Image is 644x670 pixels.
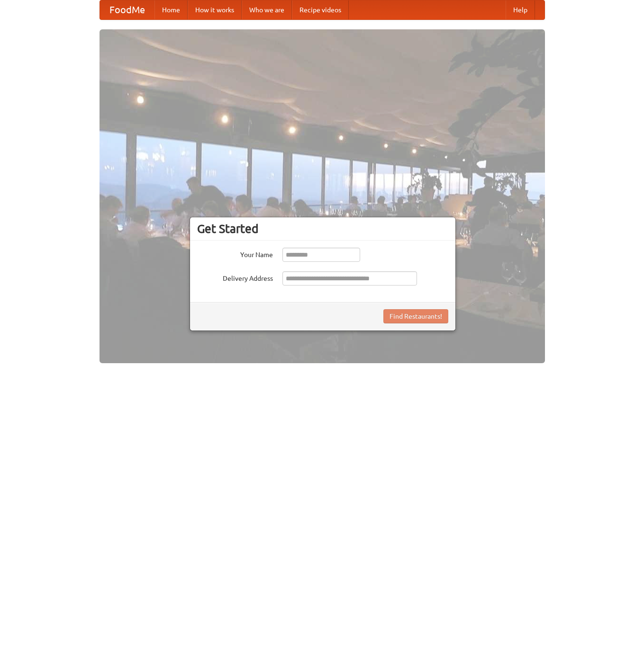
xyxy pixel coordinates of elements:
[197,248,273,259] label: Your Name
[188,0,242,19] a: How it works
[242,0,292,19] a: Who we are
[506,0,535,19] a: Help
[197,271,273,283] label: Delivery Address
[154,0,188,19] a: Home
[292,0,349,19] a: Recipe videos
[100,0,154,19] a: FoodMe
[383,309,448,323] button: Find Restaurants!
[197,222,448,236] h3: Get Started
